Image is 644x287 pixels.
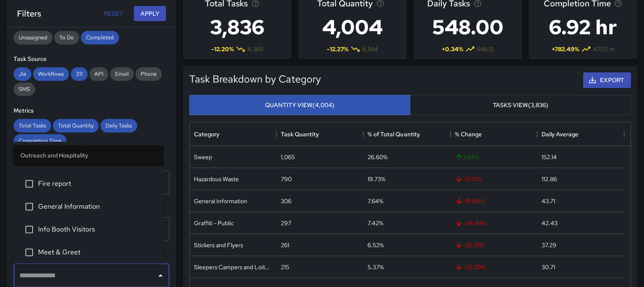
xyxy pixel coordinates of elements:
[410,95,631,116] button: Tasks View(3,836)
[281,197,291,205] div: 306
[194,241,243,249] div: Stickers and Flyers
[583,72,631,88] button: Export
[542,122,578,146] div: Daily Average
[38,179,156,189] span: Fire report
[190,122,276,146] div: Category
[100,122,137,129] span: Daily Tasks
[100,119,137,132] div: Daily Tasks
[110,70,134,77] span: Email
[14,86,35,93] span: SMS
[194,197,247,205] div: General Information
[14,31,53,44] div: Unassigned
[14,145,163,166] li: Outreach and Hospitality
[442,45,463,53] span: + 0.34 %
[593,45,614,53] span: 47.02 m
[194,263,272,271] div: Sleepers Campers and Loiterers
[281,153,295,161] div: 1,065
[542,263,555,271] div: 30.71
[281,175,292,183] div: 790
[455,241,484,249] span: -32.21 %
[281,263,289,271] div: 215
[135,67,162,81] div: Phone
[552,45,579,53] span: + 782.49 %
[33,70,69,77] span: Workflows
[427,10,509,44] h3: 548.00
[276,122,363,146] div: Task Quantity
[194,219,234,227] div: Graffiti - Public
[155,270,166,281] button: Close
[477,45,494,53] span: 546.13
[189,72,321,86] h5: Task Breakdown by Category
[542,197,555,205] div: 43.71
[455,175,481,183] span: -12.12 %
[194,175,239,183] div: Hazardous Waste
[33,67,69,81] div: Workflows
[542,175,557,183] div: 112.86
[14,67,31,81] div: Jia
[89,70,108,77] span: API
[81,31,119,44] div: Completed
[368,219,383,227] div: 7.42%
[89,67,108,81] div: API
[189,95,410,116] button: Quantity View(4,004)
[54,31,79,44] div: To Do
[14,122,51,129] span: Total Tasks
[194,122,219,146] div: Category
[100,6,127,22] button: Reset
[194,153,212,161] div: Sweep
[14,83,35,96] div: SMS
[14,106,169,116] h6: Metrics
[455,122,482,146] div: % Change
[455,219,486,227] span: -34.44 %
[542,219,558,227] div: 42.43
[54,34,79,41] span: To Do
[211,45,234,53] span: -12.20 %
[135,70,162,77] span: Phone
[14,34,53,41] span: Unassigned
[327,45,348,53] span: -12.27 %
[455,153,478,161] span: 1.04 %
[281,122,319,146] div: Task Quantity
[38,201,156,212] span: General Information
[542,153,557,161] div: 152.14
[317,10,388,44] h3: 4,004
[455,197,484,205] span: -19.69 %
[110,67,134,81] div: Email
[363,122,450,146] div: % of Total Quantity
[71,67,88,81] div: 311
[134,6,166,22] button: Apply
[368,241,384,249] div: 6.52%
[455,263,486,271] span: -32.39 %
[14,70,31,77] span: Jia
[451,122,537,146] div: % Change
[17,7,41,20] h6: Filters
[71,70,88,77] span: 311
[362,45,378,53] span: 4,564
[542,241,556,249] div: 37.29
[53,122,99,129] span: Total Quantity
[281,241,289,249] div: 261
[53,119,99,132] div: Total Quantity
[537,122,624,146] div: Daily Average
[368,153,387,161] div: 26.60%
[81,34,119,41] span: Completed
[368,175,385,183] div: 19.73%
[205,10,269,44] h3: 3,836
[368,197,383,205] div: 7.64%
[14,137,66,144] span: Completion Time
[281,219,291,227] div: 297
[543,10,622,44] h3: 6.92 hr
[38,247,156,257] span: Meet & Greet
[14,134,66,148] div: Completion Time
[14,119,51,132] div: Total Tasks
[368,263,384,271] div: 5.37%
[368,122,420,146] div: % of Total Quantity
[14,55,169,64] h6: Task Source
[38,224,156,235] span: Info Booth Visitors
[247,45,263,53] span: 4,369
